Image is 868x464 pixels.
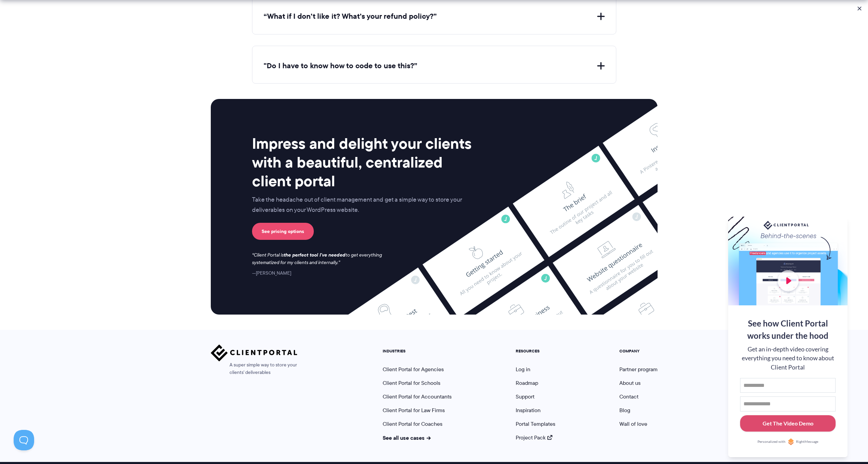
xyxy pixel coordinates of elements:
[619,349,658,353] h5: COMPANY
[516,406,541,414] a: Inspiration
[516,379,538,387] a: Roadmap
[264,11,605,22] button: “What if I don’t like it? What’s your refund policy?”
[264,61,605,71] button: "Do I have to know how to code to use this?”
[619,379,641,387] a: About us
[252,270,291,276] cite: [PERSON_NAME]
[516,349,555,353] h5: RESOURCES
[619,406,630,414] a: Blog
[740,317,836,342] div: See how Client Portal works under the hood
[252,251,391,266] p: Client Portal is to get everything systematized for my clients and internally.
[619,393,638,401] a: Contact
[740,345,836,372] div: Get an in-depth video covering everything you need to know about Client Portal
[383,434,431,442] a: See all use cases
[619,420,647,428] a: Wall of love
[383,406,445,414] a: Client Portal for Law Firms
[383,420,442,428] a: Client Portal for Coaches
[516,393,534,401] a: Support
[252,134,476,191] h2: Impress and delight your clients with a beautiful, centralized client portal
[796,439,818,445] span: RightMessage
[14,430,34,450] iframe: Toggle Customer Support
[516,365,530,373] a: Log in
[383,393,452,401] a: Client Portal for Accountants
[740,438,836,445] a: Personalized withRightMessage
[788,438,794,445] img: Personalized with RightMessage
[516,420,555,428] a: Portal Templates
[383,365,444,373] a: Client Portal for Agencies
[740,415,836,432] button: Get The Video Demo
[383,349,452,353] h5: INDUSTRIES
[284,251,345,259] strong: the perfect tool I've needed
[211,361,297,376] span: A super simple way to store your clients' deliverables
[383,379,440,387] a: Client Portal for Schools
[252,195,476,215] p: Take the headache out of client management and get a simple way to store your deliverables on you...
[757,439,785,445] span: Personalized with
[619,365,658,373] a: Partner program
[763,419,813,427] div: Get The Video Demo
[516,434,553,441] a: Project Pack
[252,223,314,240] a: See pricing options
